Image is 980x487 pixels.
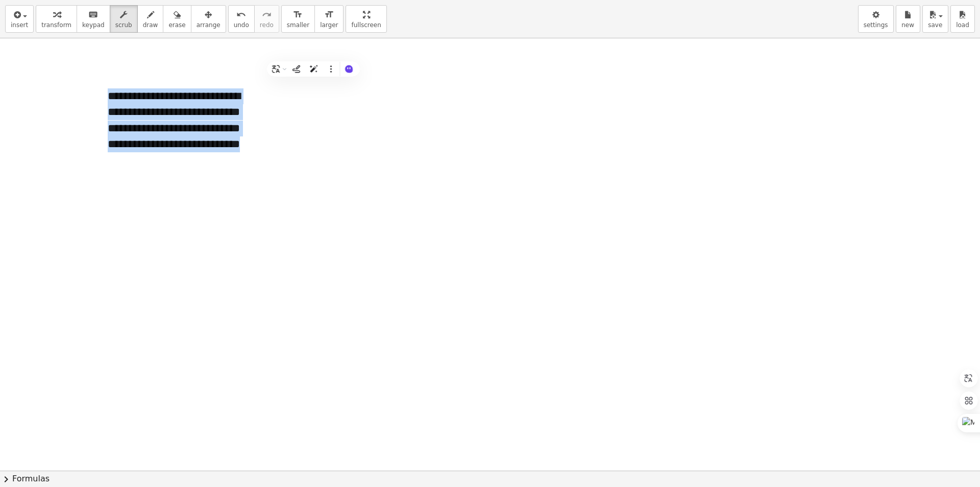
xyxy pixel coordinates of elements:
i: redo [262,9,272,21]
button: transform [36,5,77,33]
span: erase [168,21,185,29]
span: load [956,21,969,29]
i: keyboard [88,9,98,21]
span: larger [320,21,338,29]
button: draw [137,5,164,33]
button: fullscreen [346,5,386,33]
button: new [896,5,920,33]
button: format_sizesmaller [281,5,315,33]
button: settings [858,5,894,33]
button: load [950,5,975,33]
span: draw [143,21,158,29]
i: format_size [324,9,334,21]
button: erase [163,5,191,33]
span: keypad [82,21,105,29]
i: undo [236,9,246,21]
button: scrub [110,5,138,33]
span: insert [11,21,28,29]
span: redo [260,21,274,29]
button: redoredo [254,5,279,33]
span: save [928,21,942,29]
span: transform [41,21,71,29]
button: keyboardkeypad [77,5,110,33]
button: undoundo [228,5,255,33]
button: arrange [191,5,226,33]
span: fullscreen [351,21,381,29]
span: smaller [287,21,309,29]
span: undo [234,21,249,29]
button: save [922,5,948,33]
i: format_size [293,9,303,21]
span: arrange [197,21,220,29]
span: settings [864,21,888,29]
button: insert [5,5,34,33]
span: new [901,21,914,29]
span: scrub [115,21,132,29]
button: format_sizelarger [314,5,344,33]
